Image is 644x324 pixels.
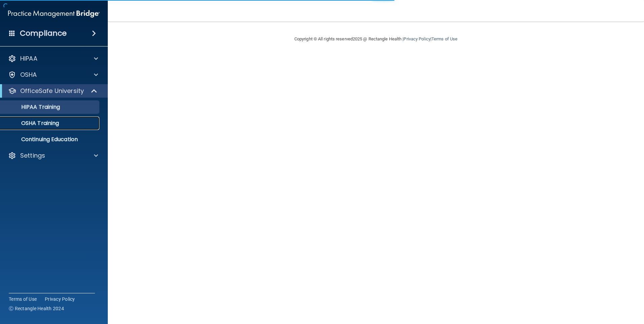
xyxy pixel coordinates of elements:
[20,152,45,160] p: Settings
[8,152,98,160] a: Settings
[20,71,37,79] p: OSHA
[4,104,60,110] p: HIPAA Training
[404,36,430,41] a: Privacy Policy
[253,28,499,50] div: Copyright © All rights reserved 2025 @ Rectangle Health | |
[8,87,98,95] a: OfficeSafe University
[8,55,98,63] a: HIPAA
[431,36,457,41] a: Terms of Use
[20,87,84,95] p: OfficeSafe University
[20,29,67,38] h4: Compliance
[20,55,37,63] p: HIPAA
[8,7,100,21] img: PMB logo
[8,71,98,79] a: OSHA
[4,120,59,127] p: OSHA Training
[9,296,37,302] a: Terms of Use
[45,296,75,302] a: Privacy Policy
[9,305,64,312] span: Ⓒ Rectangle Health 2024
[4,136,96,143] p: Continuing Education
